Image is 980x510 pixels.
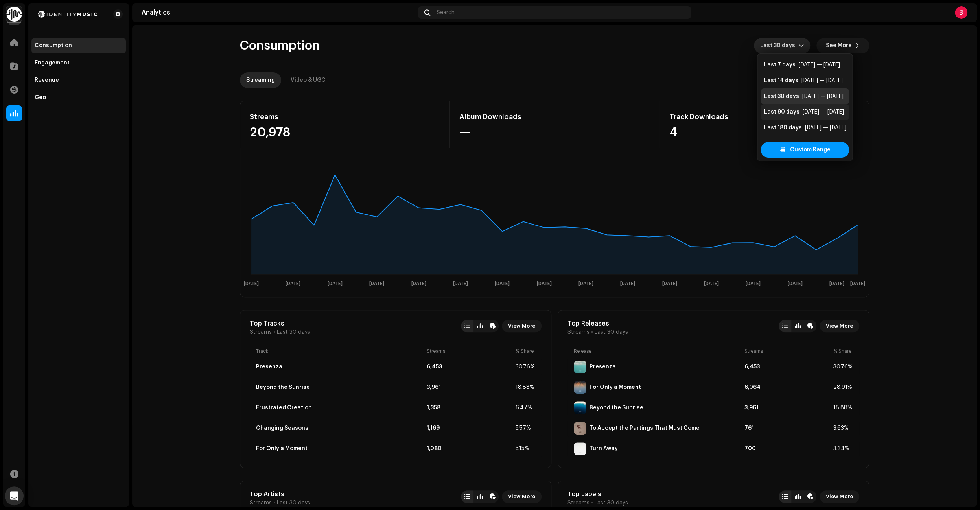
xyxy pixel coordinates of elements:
div: 761 [744,425,830,431]
button: See More [816,38,869,53]
span: Streams [567,329,589,335]
div: Consumption [35,42,72,49]
button: View More [502,490,542,503]
div: Track [256,348,424,354]
span: Last 30 days [277,329,310,335]
div: Analytics [142,9,415,16]
div: B [955,6,967,19]
span: Last 30 days [595,329,628,335]
li: Last 14 days [761,73,849,88]
div: Changing Seasons [256,425,308,431]
span: View More [826,318,853,334]
div: Top Tracks [250,320,310,328]
div: 3,961 [427,384,512,390]
text: [DATE] [704,281,719,286]
span: • [273,329,275,335]
div: 1,358 [427,405,512,411]
span: Streams [567,500,589,506]
div: To Accept the Partings That Must Come [589,425,700,431]
div: 18.88% [833,405,853,411]
div: [DATE] — [DATE] [801,77,842,85]
re-m-nav-item: Geo [31,90,126,105]
text: [DATE] [328,281,343,286]
div: 28.91% [833,384,853,390]
div: Video & UGC [291,72,326,88]
div: Turn Away [589,446,618,452]
span: Streams [250,329,272,335]
span: Consumption [240,38,320,53]
img: B833C2FE-9697-4E2A-9885-D0F195B7AE8E [574,361,586,373]
span: • [273,500,275,506]
span: Last 30 days [760,38,798,53]
div: Streams [744,348,830,354]
div: Presenza [589,364,616,370]
div: Last 180 days [764,124,801,132]
img: 9D4954C2-19DB-4A41-AA8F-627FBFF077D9 [574,422,586,435]
text: [DATE] [620,281,635,286]
div: 30.76% [833,364,853,370]
div: Engagement [35,60,70,66]
span: See More [826,38,852,53]
div: 3,961 [744,405,830,411]
div: — [459,126,650,139]
span: Custom Range [790,142,830,158]
div: Beyond the Sunrise [256,384,310,390]
div: [DATE] — [DATE] [798,61,840,69]
text: [DATE] [746,281,761,286]
div: Geo [35,94,46,101]
span: • [591,500,593,506]
div: [DATE] — [DATE] [802,92,843,100]
re-m-nav-item: Revenue [31,72,126,88]
div: 1,169 [427,425,512,431]
text: [DATE] [829,281,844,286]
div: Presenza [256,364,282,370]
img: 41E132A0-50E4-4B93-B8F1-62065069B1C7 [574,381,586,394]
div: 6,064 [744,384,830,390]
div: Revenue [35,77,59,83]
div: Last 30 days [764,92,799,100]
button: View More [820,320,859,332]
ul: Option List [757,54,852,155]
span: • [591,329,593,335]
span: Last 30 days [595,500,628,506]
text: [DATE] [369,281,384,286]
text: [DATE] [495,281,510,286]
div: 6.47% [516,405,535,411]
div: Streams [250,110,440,123]
div: % Share [833,348,853,354]
div: % Share [516,348,535,354]
text: [DATE] [787,281,802,286]
div: Last 90 days [764,108,799,116]
div: 6,453 [427,364,512,370]
div: Album Downloads [459,110,650,123]
div: Last 7 days [764,61,795,69]
div: 20,978 [250,126,440,139]
img: 0f74c21f-6d1c-4dbc-9196-dbddad53419e [6,6,22,22]
div: 6,453 [744,364,830,370]
div: 700 [744,446,830,452]
span: View More [508,489,535,504]
div: 5.15% [516,446,535,452]
text: [DATE] [286,281,300,286]
span: View More [826,489,853,504]
li: Last 365 days [761,136,849,151]
text: [DATE] [850,281,865,286]
re-m-nav-item: Consumption [31,38,126,53]
div: 3.34% [833,446,853,452]
div: Top Artists [250,490,310,498]
text: [DATE] [578,281,593,286]
div: Top Labels [567,490,628,498]
div: 30.76% [516,364,535,370]
span: View More [508,318,535,334]
div: 3.63% [833,425,853,431]
li: Last 180 days [761,120,849,136]
div: 4 [669,126,859,139]
div: Streams [427,348,512,354]
div: 5.57% [516,425,535,431]
div: 1,080 [427,446,512,452]
div: For Only a Moment [589,384,641,390]
li: Last 7 days [761,57,849,73]
div: Streaming [246,72,275,88]
div: 18.88% [516,384,535,390]
div: Top Releases [567,320,628,328]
